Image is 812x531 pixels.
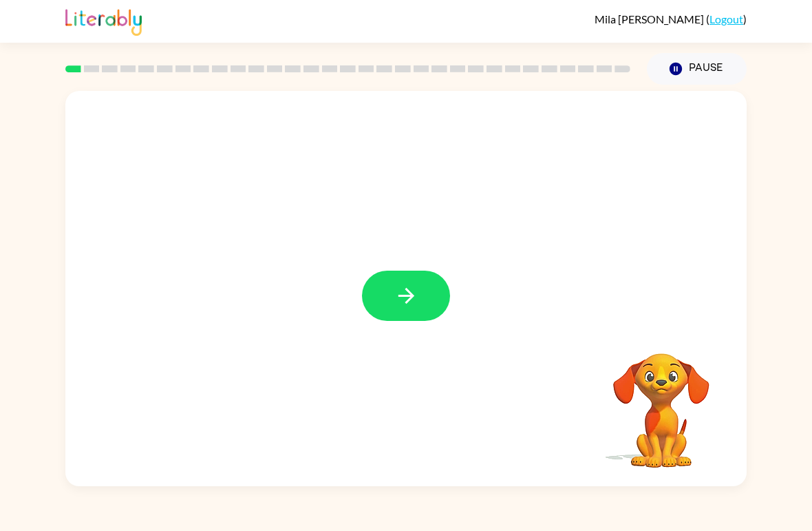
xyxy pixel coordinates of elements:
img: Literably [65,6,142,36]
button: Pause [647,53,747,85]
span: Mila [PERSON_NAME] [595,12,706,25]
video: Your browser must support playing .mp4 files to use Literably. Please try using another browser. [592,332,730,470]
a: Logout [709,12,743,25]
div: ( ) [595,12,747,25]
